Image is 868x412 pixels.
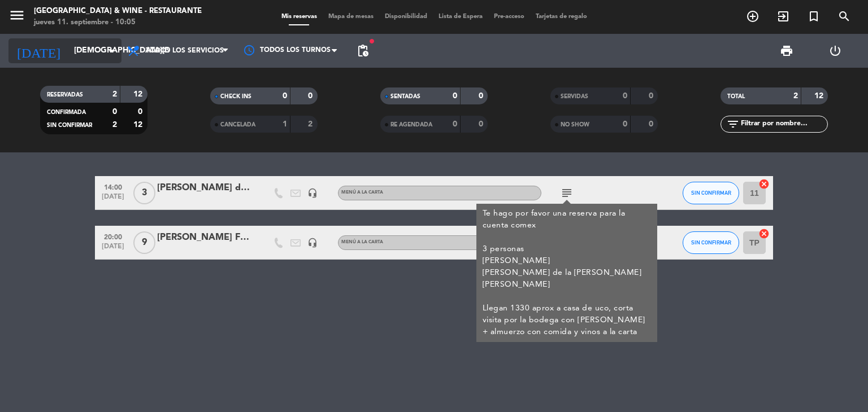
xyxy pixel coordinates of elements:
i: cancel [758,178,770,190]
span: RE AGENDADA [390,122,432,128]
div: jueves 11. septiembre - 10:05 [34,17,202,28]
span: Todos los servicios [146,47,224,55]
strong: 0 [649,92,656,100]
span: 3 [133,182,155,204]
span: print [780,44,793,58]
span: CANCELADA [220,122,255,128]
span: MENÚ A LA CARTA [341,240,383,244]
strong: 2 [308,120,315,128]
span: Mapa de mesas [323,14,379,20]
strong: 0 [479,120,485,128]
i: menu [8,7,25,24]
i: [DATE] [8,38,68,63]
span: Disponibilidad [379,14,433,20]
i: arrow_drop_down [105,44,119,58]
strong: 2 [112,90,117,98]
span: 14:00 [99,180,127,193]
strong: 0 [138,108,145,116]
strong: 0 [453,92,457,100]
div: [PERSON_NAME] Family [157,230,253,245]
i: exit_to_app [776,10,790,23]
strong: 0 [623,120,627,128]
span: NO SHOW [561,122,589,128]
strong: 0 [453,120,457,128]
div: [PERSON_NAME] de la [PERSON_NAME] [PERSON_NAME] [157,181,253,195]
span: Pre-acceso [488,14,530,20]
span: SENTADAS [390,94,420,99]
button: menu [8,7,25,28]
span: Lista de Espera [433,14,488,20]
strong: 0 [112,108,117,116]
span: pending_actions [356,44,370,58]
span: CONFIRMADA [47,109,86,115]
i: subject [560,186,574,200]
span: RESERVADAS [47,92,83,98]
span: fiber_manual_record [368,38,375,45]
i: cancel [758,228,770,239]
span: [DATE] [99,243,127,256]
button: SIN CONFIRMAR [683,182,739,204]
span: Mis reservas [276,14,323,20]
input: Filtrar por nombre... [740,118,827,130]
strong: 12 [133,121,145,129]
div: LOG OUT [811,34,860,68]
i: search [837,10,851,23]
strong: 2 [793,92,798,100]
i: add_circle_outline [746,10,759,23]
i: power_settings_new [828,44,842,58]
strong: 12 [133,90,145,98]
span: Tarjetas de regalo [530,14,593,20]
span: 9 [133,231,155,254]
strong: 1 [283,120,287,128]
span: [DATE] [99,193,127,206]
span: SERVIDAS [561,94,588,99]
span: SIN CONFIRMAR [691,190,731,196]
span: SIN CONFIRMAR [47,122,92,128]
span: MENÚ A LA CARTA [341,190,383,195]
button: SIN CONFIRMAR [683,231,739,254]
strong: 0 [649,120,656,128]
i: headset_mic [307,188,318,198]
strong: 0 [479,92,485,100]
strong: 0 [283,92,287,100]
i: filter_list [726,117,740,131]
span: CHECK INS [220,94,251,99]
i: turned_in_not [807,10,821,23]
span: SIN CONFIRMAR [691,239,731,246]
span: TOTAL [727,94,745,99]
strong: 12 [814,92,826,100]
strong: 2 [112,121,117,129]
div: Te hago por favor una reserva para la cuenta comex 3 personas [PERSON_NAME] [PERSON_NAME] de la [... [483,208,652,338]
span: 20:00 [99,230,127,243]
i: headset_mic [307,238,318,248]
div: [GEOGRAPHIC_DATA] & Wine - Restaurante [34,6,202,17]
strong: 0 [623,92,627,100]
strong: 0 [308,92,315,100]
